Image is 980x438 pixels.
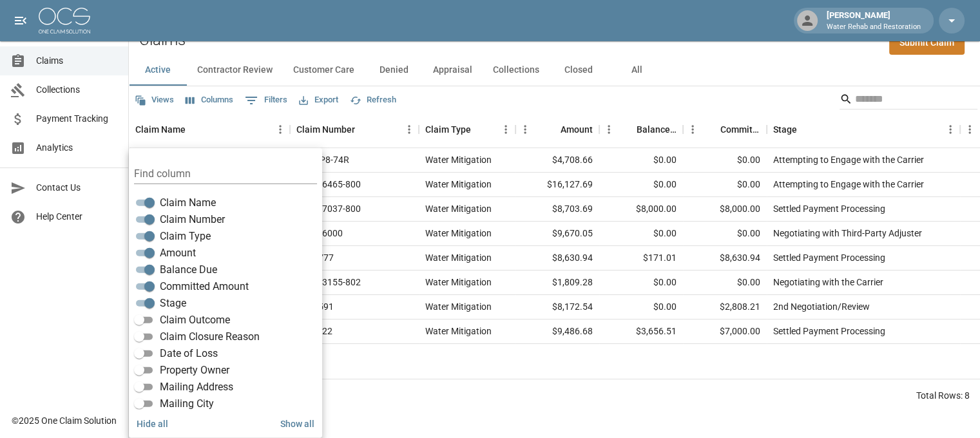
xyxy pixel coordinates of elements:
[941,120,960,139] button: Menu
[599,197,683,222] div: $8,000.00
[515,148,599,173] div: $4,708.66
[355,120,373,138] button: Sort
[515,120,535,139] button: Menu
[399,120,419,139] button: Menu
[773,325,885,338] div: Settled Payment Processing
[637,111,677,148] div: Balance Due
[840,89,977,112] div: Search
[702,120,720,138] button: Sort
[36,181,118,195] span: Contact Us
[515,246,599,271] div: $8,630.94
[296,90,341,110] button: Export
[283,55,365,86] button: Customer Care
[773,251,885,264] div: Settled Payment Processing
[683,319,767,344] div: $7,000.00
[515,271,599,295] div: $1,809.28
[515,197,599,222] div: $8,703.69
[423,55,483,86] button: Appraisal
[599,222,683,246] div: $0.00
[471,120,489,138] button: Sort
[683,120,702,139] button: Menu
[160,296,186,311] span: Stage
[160,279,249,294] span: Committed Amount
[599,173,683,197] div: $0.00
[129,55,187,86] button: Active
[425,276,492,289] div: Water Mitigation
[683,222,767,246] div: $0.00
[550,55,608,86] button: Closed
[483,55,550,86] button: Collections
[129,55,980,86] div: dynamic tabs
[365,55,423,86] button: Denied
[683,295,767,319] div: $2,808.21
[160,363,229,378] span: Property Owner
[683,246,767,271] div: $8,630.94
[599,120,619,139] button: Menu
[160,346,218,361] span: Date of Loss
[160,229,211,244] span: Claim Type
[515,111,599,148] div: Amount
[608,55,666,86] button: All
[36,83,118,97] span: Collections
[515,319,599,344] div: $9,486.68
[683,111,767,148] div: Committed Amount
[773,276,883,289] div: Negotiating with the Carrier
[8,8,34,33] button: open drawer
[129,148,322,438] div: Select columns
[275,412,320,435] button: Show all
[131,90,177,110] button: Views
[129,111,290,148] div: Claim Name
[773,300,870,313] div: 2nd Negotiation/Review
[135,111,186,148] div: Claim Name
[515,173,599,197] div: $16,127.69
[561,111,593,148] div: Amount
[821,9,926,32] div: [PERSON_NAME]
[160,245,196,261] span: Amount
[767,111,960,148] div: Stage
[425,111,471,148] div: Claim Type
[960,120,979,139] button: Menu
[720,111,760,148] div: Committed Amount
[889,31,965,55] a: Submit Claim
[39,8,90,33] img: ocs-logo-white-transparent.png
[683,173,767,197] div: $0.00
[296,178,361,191] div: 011716465-800
[36,141,118,155] span: Analytics
[160,262,217,278] span: Balance Due
[827,22,921,33] p: Water Rehab and Restoration
[599,271,683,295] div: $0.00
[160,212,225,227] span: Claim Number
[182,90,236,110] button: Select columns
[425,300,492,313] div: Water Mitigation
[916,389,970,402] div: Total Rows: 8
[271,120,290,139] button: Menu
[186,120,204,138] button: Sort
[683,271,767,295] div: $0.00
[36,210,118,224] span: Help Center
[160,312,230,328] span: Claim Outcome
[515,222,599,246] div: $9,670.05
[290,111,419,148] div: Claim Number
[599,295,683,319] div: $0.00
[425,325,492,338] div: Water Mitigation
[347,90,399,110] button: Refresh
[242,90,291,111] button: Show filters
[296,153,349,166] div: 43-88P8-74R
[773,202,885,215] div: Settled Payment Processing
[425,178,492,191] div: Water Mitigation
[419,111,515,148] div: Claim Type
[619,120,637,138] button: Sort
[599,319,683,344] div: $3,656.51
[296,202,361,215] div: 057977037-800
[36,54,118,68] span: Claims
[773,227,922,240] div: Negotiating with Third-Party Adjuster
[187,55,283,86] button: Contractor Review
[496,120,515,139] button: Menu
[773,178,924,191] div: Attempting to Engage with the Carrier
[797,120,815,138] button: Sort
[131,412,173,435] button: Hide all
[296,276,361,289] div: 026123155-802
[683,197,767,222] div: $8,000.00
[425,202,492,215] div: Water Mitigation
[599,246,683,271] div: $171.01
